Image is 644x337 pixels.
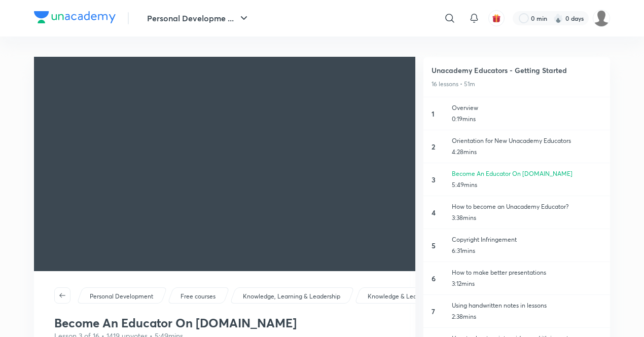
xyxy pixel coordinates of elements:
a: 2Orientation for New Unacademy Educators4:28mins [423,130,610,163]
a: Free courses [179,292,218,301]
a: Knowledge & Learning [366,292,433,301]
button: Personal Developme ... [141,8,256,28]
p: Free courses [181,292,216,301]
p: 0:19mins [452,115,602,124]
p: Personal Development [90,292,153,301]
h6: 4 [432,207,446,218]
p: Knowledge & Learning [368,292,431,301]
p: 6:31mins [452,246,602,255]
a: Company Logo [34,11,116,26]
a: 4How to become an Unacademy Educator?3:38mins [423,196,610,229]
a: 3Become An Educator On [DOMAIN_NAME]5:49mins [423,163,610,196]
p: Become An Educator On [DOMAIN_NAME] [452,169,602,178]
button: avatar [488,10,505,26]
h6: 2 [432,141,446,152]
p: 4:28mins [452,147,602,157]
p: Copyright Infringement [452,235,602,244]
h6: 1 [432,108,446,119]
p: Orientation for New Unacademy Educators [452,136,602,145]
p: How to become an Unacademy Educator? [452,202,602,211]
a: Knowledge, Learning & Leadership [241,292,342,301]
p: 5:49mins [452,180,602,190]
h6: 6 [432,273,446,284]
h6: 7 [432,306,446,317]
p: 2:38mins [452,312,602,321]
img: avatar [492,14,501,23]
h6: 3 [432,174,446,185]
img: arpita chawla [593,10,610,27]
a: 5Copyright Infringement6:31mins [423,229,610,262]
a: Unacademy Educators - Getting Started [432,65,602,76]
p: Using handwritten notes in lessons [452,301,602,310]
a: 1Overview0:19mins [423,97,610,130]
a: 6How to make better presentations3:12mins [423,262,610,295]
p: Overview [452,103,602,113]
a: 7Using handwritten notes in lessons2:38mins [423,295,610,328]
p: 16 lessons • 51m [432,80,602,89]
a: Personal Development [88,292,155,301]
img: Company Logo [34,11,116,23]
img: streak [553,13,563,23]
p: How to make better presentations [452,268,602,277]
h1: Become An Educator On [DOMAIN_NAME] [54,316,395,330]
h6: 5 [432,240,446,251]
p: 3:12mins [452,279,602,288]
p: Knowledge, Learning & Leadership [243,292,340,301]
p: 3:38mins [452,213,602,222]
